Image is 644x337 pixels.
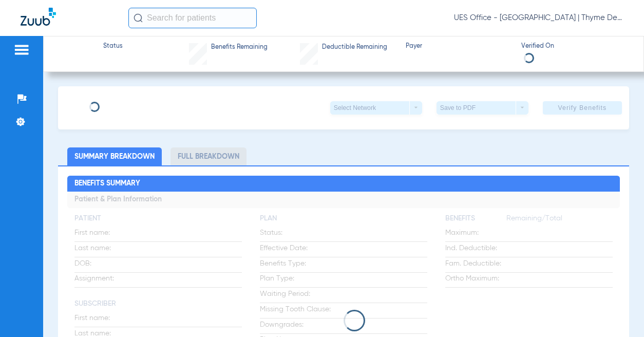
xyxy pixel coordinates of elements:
span: Deductible Remaining [322,43,387,52]
img: Zuub Logo [21,8,56,26]
h2: Benefits Summary [67,176,620,192]
span: Status [103,42,123,51]
span: Payer [406,42,512,51]
span: Benefits Remaining [211,43,268,52]
span: Verified On [521,42,628,51]
li: Full Breakdown [171,147,247,165]
img: hamburger-icon [13,44,30,56]
li: Summary Breakdown [67,147,162,165]
span: UES Office - [GEOGRAPHIC_DATA] | Thyme Dental Care [454,13,623,23]
input: Search for patients [128,8,257,28]
img: Search Icon [134,13,143,23]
